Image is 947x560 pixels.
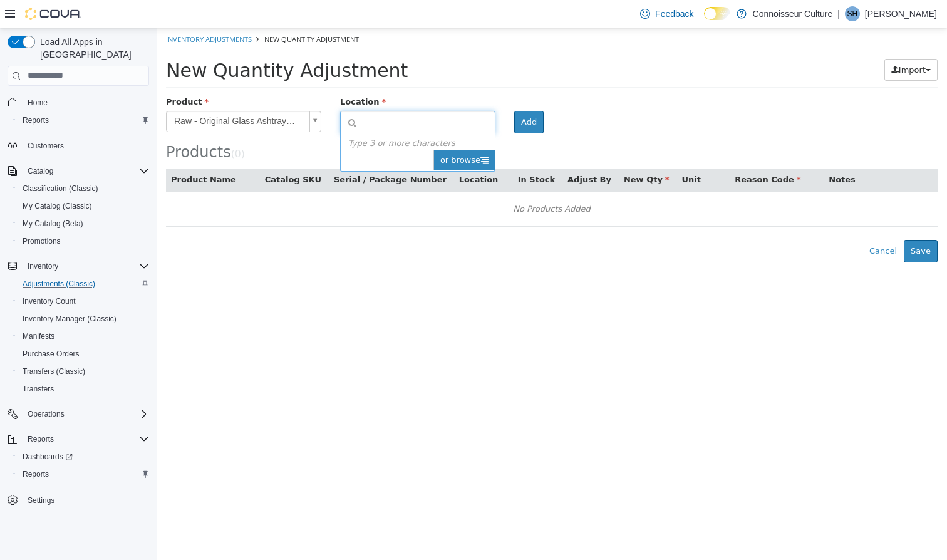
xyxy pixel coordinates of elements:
span: Transfers [18,381,149,397]
span: Reports [23,469,49,479]
a: Raw - Original Glass Ashtray - Rainbow [9,83,165,104]
button: In Stock [361,145,401,158]
span: Reports [28,434,54,444]
span: Adjustments (Classic) [18,276,149,291]
span: Inventory Manager (Classic) [18,311,149,326]
span: My Catalog (Beta) [23,219,83,229]
span: or browse [277,122,338,143]
button: Reports [3,430,154,448]
span: Import [742,37,769,46]
button: Inventory [3,257,154,275]
a: Dashboards [13,448,154,465]
span: Manifests [18,329,149,344]
span: Products [9,115,75,133]
a: Transfers (Classic) [18,364,90,379]
span: New Quantity Adjustment [9,31,251,53]
span: My Catalog (Beta) [18,216,149,231]
button: Unit [525,145,546,158]
span: Transfers (Classic) [18,364,149,379]
span: Settings [23,492,149,507]
span: Manifests [23,331,54,341]
a: Settings [23,493,60,508]
button: Save [747,212,781,234]
span: Reason Code [578,147,644,156]
button: Catalog [3,162,154,180]
button: My Catalog (Classic) [13,197,154,215]
span: My Catalog (Classic) [23,201,92,211]
button: Reports [13,111,154,129]
span: Customers [23,138,149,153]
div: Shana Hardy [845,6,860,21]
button: Classification (Classic) [13,180,154,197]
span: Inventory Count [23,296,76,306]
span: Dark Mode [704,20,705,21]
button: Adjust By [411,145,457,158]
button: Catalog [23,163,58,179]
button: Customers [3,137,154,155]
span: Home [28,98,48,108]
a: Inventory Adjustments [9,6,95,16]
span: Classification (Classic) [23,184,98,194]
a: Home [23,95,53,110]
button: Settings [3,490,154,509]
p: Connoisseur Culture [753,6,833,21]
span: Promotions [18,234,149,249]
button: Cancel [706,212,747,234]
span: New Quantity Adjustment [108,6,202,16]
button: Inventory Count [13,293,154,310]
span: Inventory Manager (Classic) [23,314,116,324]
button: Import [728,31,781,53]
span: Inventory [28,261,58,271]
span: SH [847,6,858,21]
button: Promotions [13,232,154,250]
button: Catalog SKU [108,145,167,158]
a: Purchase Orders [18,346,85,361]
a: Promotions [18,234,66,249]
span: Customers [28,141,64,151]
a: Transfers [18,381,59,397]
button: My Catalog (Beta) [13,215,154,232]
span: Location [184,69,229,78]
span: Reports [18,113,149,128]
span: Catalog [23,163,149,179]
span: Load All Apps in [GEOGRAPHIC_DATA] [35,36,149,61]
span: My Catalog (Classic) [18,199,149,214]
a: My Catalog (Classic) [18,199,97,214]
button: Notes [672,145,701,158]
a: Reports [18,467,54,482]
p: | [837,6,840,21]
span: Classification (Classic) [18,181,149,196]
button: Transfers (Classic) [13,363,154,380]
button: Transfers [13,380,154,398]
button: Inventory Manager (Classic) [13,310,154,328]
span: Transfers (Classic) [23,366,85,376]
button: Purchase Orders [13,345,154,363]
small: ( ) [75,120,88,132]
span: Reports [23,115,49,125]
img: Cova [25,8,81,20]
button: Adjustments (Classic) [13,275,154,293]
button: Add [358,83,387,105]
button: Home [3,93,154,111]
span: Inventory Count [18,294,149,309]
a: Inventory Manager (Classic) [18,311,122,326]
span: Promotions [23,236,61,246]
span: Raw - Original Glass Ashtray - Rainbow [10,83,148,103]
span: Home [23,95,149,110]
span: 0 [78,120,85,132]
span: Operations [23,407,149,422]
button: Operations [23,407,70,422]
span: Dashboards [23,452,73,462]
button: Serial / Package Number [177,145,292,158]
button: Operations [3,405,154,423]
span: New Qty [467,147,513,156]
span: Inventory [23,259,149,274]
a: Manifests [18,329,60,344]
span: Purchase Orders [23,349,80,359]
a: Inventory Count [18,294,81,309]
nav: Complex example [8,88,149,542]
button: Manifests [13,328,154,345]
span: Reports [23,432,149,447]
span: Product [9,69,52,78]
a: Customers [23,138,69,153]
